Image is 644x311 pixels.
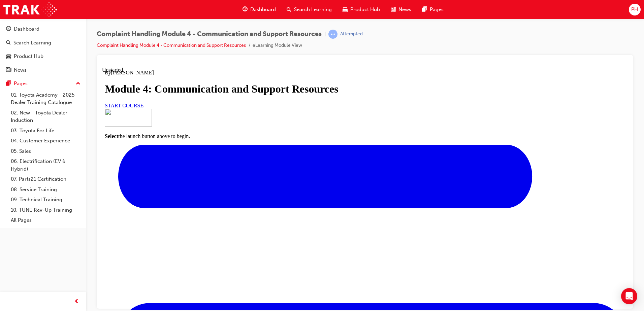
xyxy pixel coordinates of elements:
[243,5,248,14] span: guage-icon
[385,3,417,16] a: news-iconNews
[97,42,246,48] a: Complaint Handling Module 4 - Communication and Support Resources
[14,80,28,88] div: Pages
[3,77,83,90] button: Pages
[8,195,83,205] a: 09. Technical Training
[3,23,83,35] a: Dashboard
[3,16,523,28] h1: Module 4: Communication and Support Resources
[422,5,427,14] span: pages-icon
[3,50,83,63] a: Product Hub
[287,5,291,14] span: search-icon
[14,53,43,60] div: Product Hub
[6,67,11,73] span: news-icon
[281,3,337,16] a: search-iconSearch Learning
[8,174,83,184] a: 07. Parts21 Certification
[253,42,302,49] li: eLearning Module View
[3,37,83,49] a: Search Learning
[8,126,83,136] a: 03. Toyota For Life
[391,5,396,14] span: news-icon
[350,6,380,13] span: Product Hub
[6,54,11,60] span: car-icon
[3,64,83,76] a: News
[294,6,332,13] span: Search Learning
[8,215,83,226] a: All Pages
[3,36,41,41] a: START COURSE
[8,136,83,146] a: 04. Customer Experience
[14,25,39,33] div: Dashboard
[8,205,83,215] a: 10. TUNE Rev-Up Training
[3,66,16,72] strong: Select
[343,5,348,14] span: car-icon
[6,40,11,46] span: search-icon
[6,81,11,87] span: pages-icon
[3,66,523,72] p: the launch button above to begin.
[14,66,27,74] div: News
[97,30,322,38] span: Complaint Handling Module 4 - Communication and Support Resources
[237,3,281,16] a: guage-iconDashboard
[76,79,80,88] span: up-icon
[74,298,79,306] span: prev-icon
[631,6,638,13] span: PH
[629,4,641,15] button: PH
[398,6,411,13] span: News
[8,90,83,108] a: 01. Toyota Academy - 2025 Dealer Training Catalogue
[6,26,11,32] span: guage-icon
[8,146,83,157] a: 05. Sales
[337,3,385,16] a: car-iconProduct Hub
[8,184,83,195] a: 08. Service Training
[340,31,363,37] div: Attempted
[8,156,83,174] a: 06. Electrification (EV & Hybrid)
[3,22,83,77] button: DashboardSearch LearningProduct HubNews
[328,30,337,39] span: learningRecordVerb_ATTEMPT-icon
[8,108,83,126] a: 02. New - Toyota Dealer Induction
[417,3,449,16] a: pages-iconPages
[250,6,276,13] span: Dashboard
[324,30,326,38] span: |
[3,2,57,17] img: Trak
[430,6,444,13] span: Pages
[9,3,52,8] span: [PERSON_NAME]
[13,39,51,47] div: Search Learning
[621,288,637,304] div: Open Intercom Messenger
